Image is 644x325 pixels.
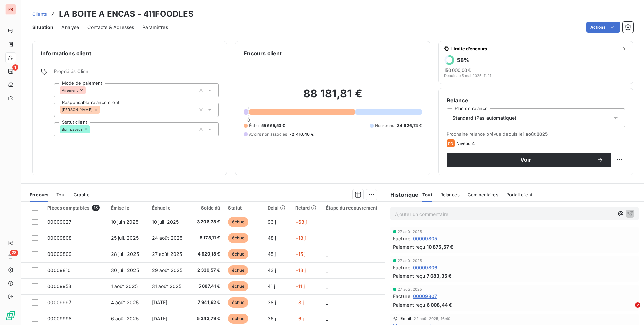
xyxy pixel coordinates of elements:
[400,317,411,321] span: Email
[244,87,422,107] h2: 88 181,81 €
[244,49,282,57] h6: Encours client
[413,235,437,242] span: 00009805
[152,267,183,273] span: 29 août 2025
[397,123,422,129] span: 34 926,74 €
[111,251,139,257] span: 28 juil. 2025
[393,293,412,300] span: Facture :
[268,316,276,321] span: 36 j
[295,299,304,305] span: +8 j
[249,123,259,129] span: Échu
[111,299,139,305] span: 4 août 2025
[111,267,139,273] span: 30 juil. 2025
[193,235,220,241] span: 8 178,11 €
[438,41,633,84] button: Limite d’encours58%150 000,00 €Depuis le 5 mai 2025, 11:21
[228,217,248,227] span: échue
[56,192,66,197] span: Tout
[398,287,422,291] span: 27 août 2025
[268,267,276,273] span: 43 j
[228,233,248,243] span: échue
[32,11,47,17] span: Clients
[268,283,275,289] span: 41 j
[326,299,328,305] span: _
[54,68,219,78] span: Propriétés Client
[444,67,471,73] span: 150 000,00 €
[111,283,138,289] span: 1 août 2025
[455,157,597,162] span: Voir
[295,205,318,211] div: Retard
[295,267,306,273] span: +13 j
[586,22,620,33] button: Actions
[456,141,475,146] span: Niveau 4
[193,315,220,322] span: 5 343,79 €
[261,123,285,129] span: 55 665,53 €
[47,283,71,289] span: 00009953
[393,243,425,250] span: Paiement reçu
[295,235,306,241] span: +18 j
[326,283,328,289] span: _
[12,64,18,71] span: 1
[295,251,306,257] span: +15 j
[326,316,328,321] span: _
[32,11,47,17] a: Clients
[62,127,83,131] span: Bon payeur
[47,316,72,321] span: 00009998
[62,108,93,112] span: [PERSON_NAME]
[142,24,168,31] span: Paramètres
[228,265,248,275] span: échue
[59,8,194,20] h3: LA BOITE A ENCAS - 411FOODLES
[111,219,139,225] span: 10 juin 2025
[393,272,425,279] span: Paiement reçu
[111,235,139,241] span: 25 juil. 2025
[193,299,220,306] span: 7 941,62 €
[86,87,91,93] input: Ajouter une valeur
[385,191,419,199] h6: Historique
[193,251,220,258] span: 4 920,18 €
[440,192,460,197] span: Relances
[457,57,469,63] h6: 58 %
[268,205,287,211] div: Délai
[290,131,314,137] span: -2 410,46 €
[621,302,637,318] iframe: Intercom live chat
[152,235,183,241] span: 24 août 2025
[295,283,305,289] span: +11 j
[47,267,71,273] span: 00009810
[228,314,248,324] span: échue
[398,230,422,234] span: 27 août 2025
[61,24,79,31] span: Analyse
[427,301,452,308] span: 6 008,44 €
[152,283,182,289] span: 31 août 2025
[452,114,517,121] span: Standard (Pas automatique)
[393,235,412,242] span: Facture :
[47,235,72,241] span: 00009808
[47,299,71,305] span: 00009997
[100,107,105,113] input: Ajouter une valeur
[74,192,90,197] span: Graphe
[326,251,328,257] span: _
[326,235,328,241] span: _
[92,205,100,211] span: 18
[193,283,220,290] span: 5 887,41 €
[32,24,53,31] span: Situation
[393,264,412,271] span: Facture :
[87,24,134,31] span: Contacts & Adresses
[295,219,307,225] span: +63 j
[326,205,381,211] div: Étape du recouvrement
[444,74,491,78] span: Depuis le 5 mai 2025, 11:21
[5,4,16,15] div: PR
[228,205,259,211] div: Statut
[152,316,168,321] span: [DATE]
[47,205,103,211] div: Pièces comptables
[468,192,498,197] span: Commentaires
[326,219,328,225] span: _
[193,267,220,274] span: 2 339,57 €
[268,219,276,225] span: 93 j
[506,192,532,197] span: Portail client
[326,267,328,273] span: _
[41,49,219,57] h6: Informations client
[393,301,425,308] span: Paiement reçu
[427,272,452,279] span: 7 683,35 €
[413,264,437,271] span: 00009806
[447,153,611,167] button: Voir
[247,117,250,123] span: 0
[30,192,48,197] span: En cours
